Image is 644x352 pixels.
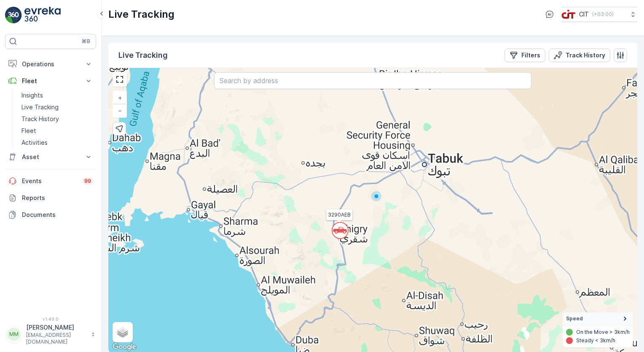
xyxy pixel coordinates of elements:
div: ` [332,222,343,235]
p: Steady < 3km/h [576,337,615,344]
button: Operations [5,56,96,73]
a: Fleet [18,125,96,137]
p: Asset [22,153,79,161]
p: Fleet [22,77,79,85]
div: MM [7,328,21,341]
span: Speed [566,315,583,322]
a: Insights [18,89,96,101]
p: Live Tracking [118,49,168,61]
p: CIT [579,10,589,19]
p: ⌘B [82,38,90,45]
a: Documents [5,206,96,223]
p: ( +03:00 ) [592,11,614,18]
a: Layers [113,323,132,341]
button: Track History [549,49,610,62]
a: View Fullscreen [113,73,126,86]
a: Events99 [5,173,96,190]
img: cit-logo_pOk6rL0.png [561,10,576,19]
span: + [118,94,122,101]
p: Track History [21,115,59,123]
button: Filters [504,49,545,62]
p: 99 [84,178,91,184]
span: v 1.49.0 [5,317,96,322]
p: Live Tracking [21,103,59,111]
summary: Speed [563,312,633,325]
span: − [118,107,122,114]
a: Zoom In [113,92,126,104]
p: On the Move > 3km/h [576,329,630,336]
button: Asset [5,149,96,165]
p: Filters [521,51,540,60]
p: Activities [21,138,48,147]
p: Documents [22,211,93,219]
img: logo_light-DOdMpM7g.png [24,7,61,24]
p: Insights [21,91,43,100]
a: Reports [5,190,96,206]
p: Fleet [21,127,36,135]
p: [EMAIL_ADDRESS][DOMAIN_NAME] [26,332,87,345]
p: [PERSON_NAME] [26,323,87,332]
a: Activities [18,137,96,149]
p: Operations [22,60,79,68]
button: Fleet [5,73,96,89]
p: Reports [22,194,93,202]
svg: ` [332,222,349,239]
button: MM[PERSON_NAME][EMAIL_ADDRESS][DOMAIN_NAME] [5,323,96,345]
p: Track History [566,51,605,60]
a: Track History [18,113,96,125]
input: Search by address [214,72,531,89]
p: Live Tracking [108,8,174,21]
p: Events [22,177,78,185]
button: CIT(+03:00) [561,7,637,22]
a: Live Tracking [18,101,96,113]
img: logo [5,7,22,24]
a: Zoom Out [113,104,126,117]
